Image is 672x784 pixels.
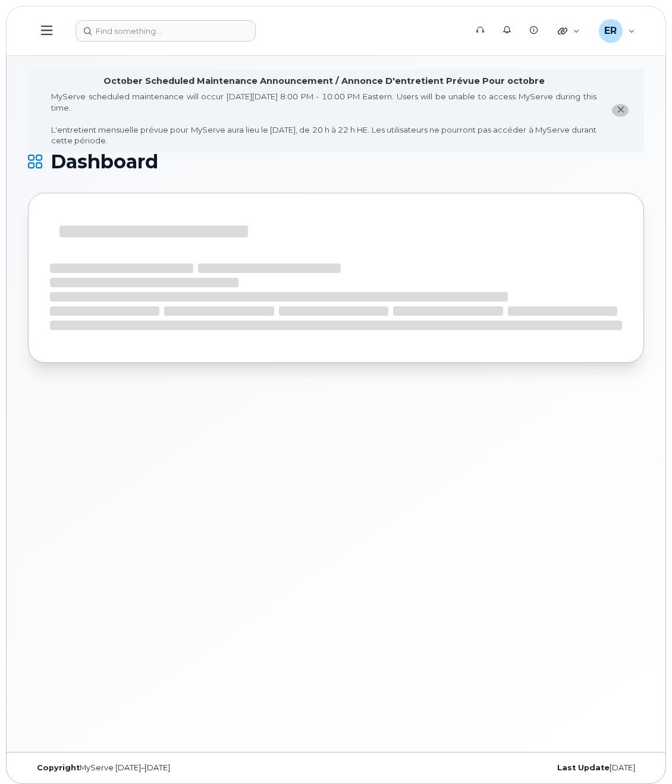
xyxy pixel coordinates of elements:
[612,104,629,117] button: close notification
[51,153,158,171] span: Dashboard
[103,75,545,87] div: October Scheduled Maintenance Announcement / Annonce D'entretient Prévue Pour octobre
[37,763,80,772] strong: Copyright
[28,763,336,773] div: MyServe [DATE]–[DATE]
[557,763,610,772] strong: Last Update
[51,91,596,146] div: MyServe scheduled maintenance will occur [DATE][DATE] 8:00 PM - 10:00 PM Eastern. Users will be u...
[336,763,644,773] div: [DATE]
